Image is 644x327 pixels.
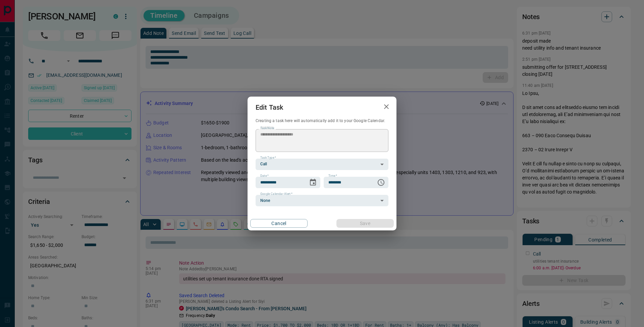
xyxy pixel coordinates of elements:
[306,176,320,189] button: Choose date, selected date is Oct 17, 2025
[256,159,388,170] div: Call
[260,192,292,196] label: Google Calendar Alert
[328,174,337,178] label: Time
[260,126,274,130] label: Task Note
[260,156,276,160] label: Task Type
[260,174,269,178] label: Date
[250,219,308,228] button: Cancel
[256,195,388,206] div: None
[248,97,291,118] h2: Edit Task
[256,118,388,124] p: Creating a task here will automatically add it to your Google Calendar.
[374,176,388,189] button: Choose time, selected time is 6:00 AM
